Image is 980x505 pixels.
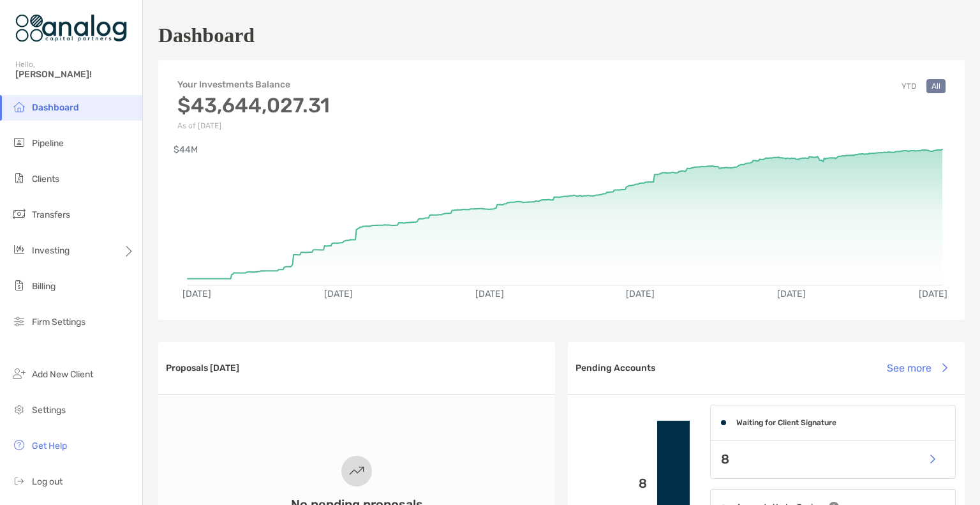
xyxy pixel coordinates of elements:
text: [DATE] [324,289,353,299]
img: clients icon [11,170,27,186]
span: Firm Settings [32,317,85,328]
button: See more [877,354,957,382]
text: [DATE] [919,289,947,299]
h3: Proposals [DATE] [166,363,239,373]
span: Pipeline [32,138,64,149]
span: Transfers [32,209,70,220]
span: Billing [32,281,56,292]
img: Zoe Logo [15,5,127,51]
button: All [926,79,946,93]
img: dashboard icon [11,99,27,114]
h4: Waiting for Client Signature [736,418,836,427]
h4: Your Investments Balance [177,79,330,90]
button: YTD [896,79,921,93]
text: $44M [174,144,198,155]
img: settings icon [11,402,27,417]
img: transfers icon [11,206,27,222]
img: get-help icon [11,437,27,453]
span: Dashboard [32,102,79,113]
img: firm-settings icon [11,313,27,329]
img: add_new_client icon [11,366,27,381]
text: [DATE] [626,289,655,299]
img: pipeline icon [11,135,27,150]
text: [DATE] [182,289,211,299]
h3: $43,644,027.31 [177,93,330,117]
span: Get Help [32,441,67,451]
p: 8 [721,451,729,467]
span: Add New Client [32,369,93,380]
img: investing icon [11,242,27,257]
h3: Pending Accounts [575,363,655,373]
span: Clients [32,174,59,185]
span: Investing [32,245,70,256]
h1: Dashboard [158,24,255,47]
text: [DATE] [777,289,806,299]
span: [PERSON_NAME]! [15,69,135,80]
img: billing icon [11,278,27,293]
p: As of [DATE] [177,121,330,130]
p: 8 [578,476,647,492]
span: Log out [32,476,63,487]
text: [DATE] [475,289,504,299]
span: Settings [32,405,66,416]
img: logout icon [11,473,27,488]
